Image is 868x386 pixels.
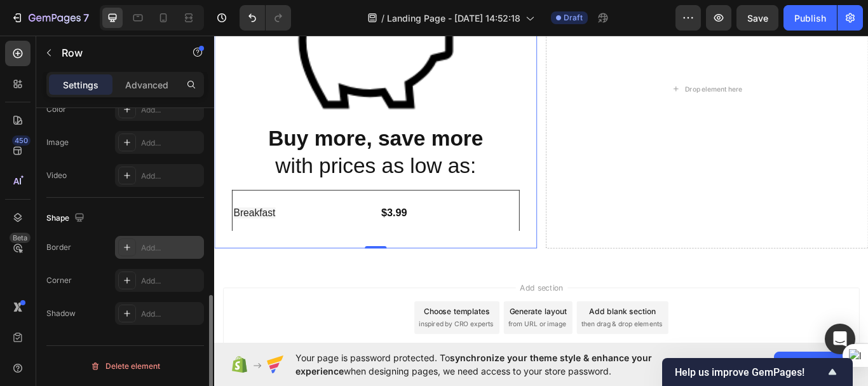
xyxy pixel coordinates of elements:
div: Add... [141,275,201,287]
div: Add... [141,104,201,116]
div: Choose templates [245,319,322,332]
div: Add... [141,308,201,320]
p: Row [62,45,170,60]
div: Publish [794,11,826,25]
span: synchronize your theme style & enhance your experience [295,352,652,376]
div: Image [46,137,69,148]
p: Advanced [125,78,168,92]
span: inspired by CRO experts [238,334,325,346]
div: Add... [141,170,201,182]
span: then drag & drop elements [428,334,522,346]
button: Allow access [774,352,853,377]
div: Shadow [46,308,76,319]
span: Draft [564,12,583,24]
div: Video [46,170,67,181]
span: from URL or image [342,334,410,346]
button: Publish [783,5,837,31]
span: Landing Page - [DATE] 14:52:18 [387,11,520,25]
div: Delete element [90,359,160,374]
div: Color [46,104,66,115]
div: Generate layout [344,319,411,332]
div: Undo/Redo [240,5,291,31]
div: Open Intercom Messenger [825,324,855,354]
div: Add... [141,137,201,149]
span: Add section [351,291,412,304]
p: Settings [63,78,98,92]
div: Beta [10,233,31,243]
button: 7 [5,5,95,31]
p: 7 [83,10,89,25]
button: Delete element [46,356,204,376]
span: Save [747,13,768,24]
button: Save [736,5,778,31]
iframe: Design area [214,32,868,346]
span: Help us improve GemPages! [675,366,825,378]
div: Add... [141,242,201,254]
span: Your page is password protected. To when designing pages, we need access to your store password. [295,351,702,378]
div: Add blank section [437,319,515,332]
button: Show survey - Help us improve GemPages! [675,364,840,380]
div: Drop element here [548,61,616,71]
div: Border [46,242,71,253]
div: Corner [46,275,72,286]
span: / [381,11,384,25]
div: Shape [46,210,87,227]
div: 450 [12,135,31,146]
